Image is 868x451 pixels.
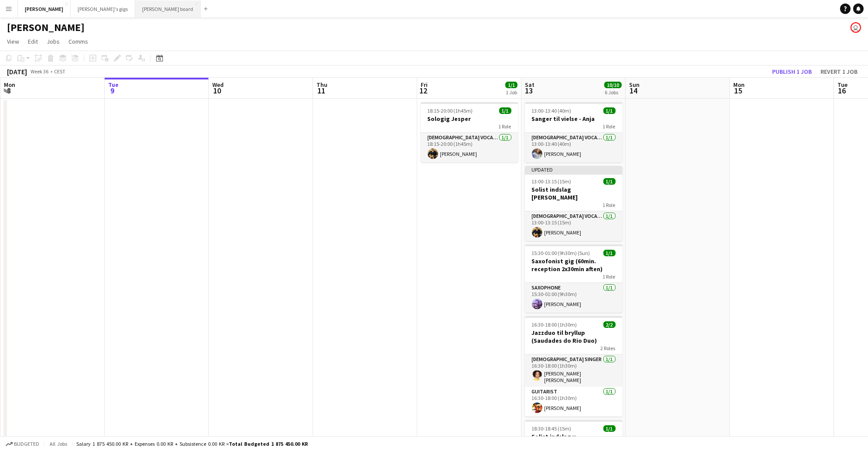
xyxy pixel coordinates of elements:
app-card-role: Saxophone1/115:30-01:00 (9h30m)[PERSON_NAME] [525,283,623,313]
span: 15 [732,86,745,96]
button: Publish 1 job [769,66,815,77]
h3: Solist indslag v. [PERSON_NAME] [525,433,623,448]
app-card-role: [DEMOGRAPHIC_DATA] Vocal + Guitar1/118:15-20:00 (1h45m)[PERSON_NAME] [421,133,518,162]
app-card-role: [DEMOGRAPHIC_DATA] Singer1/116:30-18:00 (1h30m)[PERSON_NAME] [PERSON_NAME] [525,355,623,387]
div: Salary 1 875 450.00 KR + Expenses 0.00 KR + Subsistence 0.00 KR = [76,441,308,447]
a: Jobs [43,36,63,47]
span: 1/1 [499,107,511,114]
app-job-card: Updated13:00-13:15 (15m)1/1Solist indslag [PERSON_NAME]1 Role[DEMOGRAPHIC_DATA] Vocal + Guitar1/1... [525,166,623,241]
span: Comms [68,38,88,45]
span: 1/1 [603,425,616,432]
span: 13:00-13:40 (40m) [532,107,572,114]
app-job-card: 16:30-18:00 (1h30m)2/2Jazzduo til bryllup (Saudades do Rio Duo)2 Roles[DEMOGRAPHIC_DATA] Singer1/... [525,316,623,417]
span: 16:30-18:00 (1h30m) [532,321,577,328]
h3: Solist indslag [PERSON_NAME] [525,186,623,201]
h3: Jazzduo til bryllup (Saudades do Rio Duo) [525,329,623,344]
app-user-avatar: Frederik Flach [851,22,861,33]
span: 1 Role [499,123,511,130]
app-job-card: 18:15-20:00 (1h45m)1/1Sologig Jesper1 Role[DEMOGRAPHIC_DATA] Vocal + Guitar1/118:15-20:00 (1h45m)... [421,102,518,162]
div: [DATE] [7,67,27,76]
span: 2/2 [603,321,616,328]
app-job-card: 13:00-13:40 (40m)1/1Sanger til vielse - Anja1 Role[DEMOGRAPHIC_DATA] Vocal + Piano1/113:00-13:40 ... [525,102,623,162]
span: 13:00-13:15 (15m) [532,178,572,185]
div: 1 Job [506,89,517,96]
span: Jobs [47,38,60,45]
h3: Sologig Jesper [421,115,518,123]
span: Mon [4,81,15,89]
button: [PERSON_NAME] board [135,0,201,17]
button: [PERSON_NAME] [18,0,71,17]
a: View [3,36,23,47]
app-card-role: [DEMOGRAPHIC_DATA] Vocal + Piano1/113:00-13:40 (40m)[PERSON_NAME] [525,133,623,162]
span: 1/1 [603,178,616,185]
span: 9 [107,86,119,96]
span: Wed [212,81,224,89]
span: Mon [733,81,745,89]
span: 14 [628,86,640,96]
span: 1/1 [505,82,517,88]
app-card-role: Guitarist1/116:30-18:00 (1h30m)[PERSON_NAME] [525,387,623,417]
span: 10/10 [604,82,622,88]
span: 18:15-20:00 (1h45m) [428,107,473,114]
button: Revert 1 job [817,66,861,77]
div: CEST [54,68,65,75]
span: View [7,38,19,45]
span: 1/1 [603,250,616,256]
span: 1 Role [603,273,616,280]
span: 13 [524,86,534,96]
span: Budgeted [14,441,39,447]
span: 12 [419,86,428,96]
span: Total Budgeted 1 875 450.00 KR [229,441,308,447]
span: 16 [836,86,848,96]
span: 18:30-18:45 (15m) [532,425,572,432]
span: Sun [629,81,640,89]
h3: Sanger til vielse - Anja [525,115,623,123]
div: 6 Jobs [605,89,621,96]
span: 1 Role [603,202,616,208]
button: Budgeted [4,439,41,449]
span: Tue [837,81,848,89]
span: 2 Roles [601,345,616,351]
span: 11 [315,86,327,96]
span: 1 Role [603,123,616,130]
span: 10 [211,86,224,96]
h1: [PERSON_NAME] [7,21,85,34]
h3: Saxofonist gig (60min. reception 2x30min aften) [525,257,623,273]
app-card-role: [DEMOGRAPHIC_DATA] Vocal + Guitar1/113:00-13:15 (15m)[PERSON_NAME] [525,211,623,241]
span: Sat [525,81,534,89]
span: 1/1 [603,107,616,114]
span: Fri [421,81,428,89]
span: Week 36 [29,68,51,75]
button: [PERSON_NAME]'s gigs [71,0,135,17]
a: Comms [65,36,92,47]
span: 15:30-01:00 (9h30m) (Sun) [532,250,590,256]
div: Updated [525,166,623,173]
app-job-card: 15:30-01:00 (9h30m) (Sun)1/1Saxofonist gig (60min. reception 2x30min aften)1 RoleSaxophone1/115:3... [525,244,623,313]
span: Tue [108,81,119,89]
span: All jobs [48,441,69,447]
span: 8 [3,86,15,96]
span: Edit [28,38,38,45]
span: Thu [317,81,327,89]
a: Edit [24,36,41,47]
